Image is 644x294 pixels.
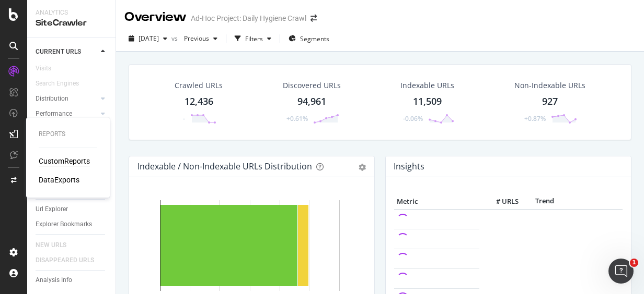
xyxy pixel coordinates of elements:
[403,114,423,123] div: -0.06%
[479,194,521,210] th: # URLS
[394,194,479,210] th: Metric
[36,219,92,230] div: Explorer Bookmarks
[394,160,424,174] h4: Insights
[36,93,98,104] a: Distribution
[39,130,97,139] div: Reports
[124,30,171,47] button: [DATE]
[36,219,108,230] a: Explorer Bookmarks
[36,93,68,104] div: Distribution
[36,63,51,74] div: Visits
[180,34,209,43] span: Previous
[300,34,329,43] span: Segments
[36,46,81,57] div: CURRENT URLS
[310,15,317,22] div: arrow-right-arrow-left
[36,255,105,266] a: DISAPPEARED URLS
[36,8,107,17] div: Analytics
[286,114,308,123] div: +0.61%
[524,114,546,123] div: +0.87%
[39,156,90,166] a: CustomReports
[36,63,62,74] a: Visits
[171,34,180,43] span: vs
[231,30,275,47] button: Filters
[36,204,108,215] a: Url Explorer
[359,164,366,171] div: gear
[36,240,77,251] a: NEW URLS
[139,34,159,43] span: 2025 Sep. 5th
[124,8,187,26] div: Overview
[137,161,312,171] div: Indexable / Non-Indexable URLs Distribution
[36,275,72,286] div: Analysis Info
[191,13,306,23] div: Ad-Hoc Project: Daily Hygiene Crawl
[180,30,222,47] button: Previous
[400,80,454,91] div: Indexable URLs
[36,275,108,286] a: Analysis Info
[284,30,333,47] button: Segments
[183,114,185,123] div: -
[36,240,66,251] div: NEW URLS
[185,95,213,108] div: 12,436
[297,95,326,108] div: 94,961
[36,46,98,57] a: CURRENT URLS
[36,17,107,29] div: SiteCrawler
[608,259,634,284] iframe: Intercom live chat
[36,108,98,119] a: Performance
[514,80,585,91] div: Non-Indexable URLs
[36,78,79,89] div: Search Engines
[39,175,79,185] a: DataExports
[413,95,442,108] div: 11,509
[175,80,223,91] div: Crawled URLs
[521,194,568,210] th: Trend
[283,80,341,91] div: Discovered URLs
[36,108,72,119] div: Performance
[542,95,558,108] div: 927
[36,255,94,266] div: DISAPPEARED URLS
[245,34,263,43] div: Filters
[36,204,68,215] div: Url Explorer
[36,78,89,89] a: Search Engines
[630,259,638,267] span: 1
